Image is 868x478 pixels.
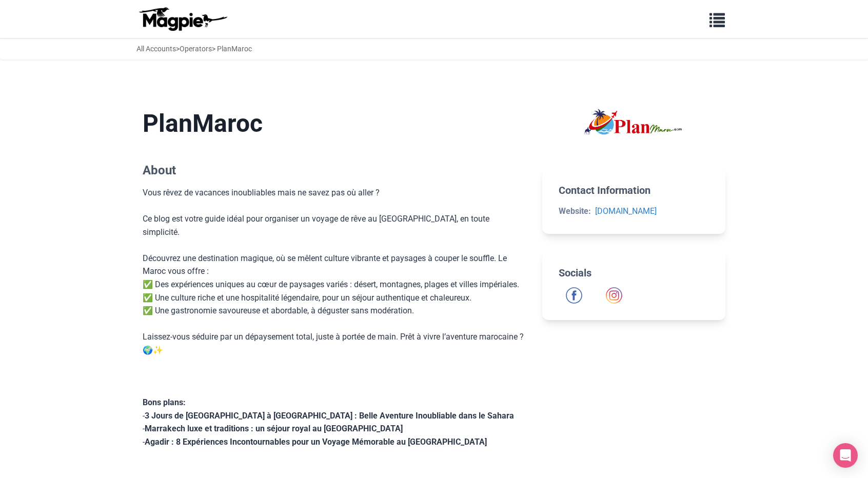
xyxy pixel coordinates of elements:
div: - - [143,409,526,435]
h2: About [143,163,526,178]
h2: Contact Information [559,184,709,196]
strong: Website: [559,206,591,216]
strong: : [183,397,186,407]
img: PlanMaroc logo [584,109,683,134]
a: Bons plans [143,397,183,407]
a: Instagram [606,287,622,304]
a: 3 Jours de [GEOGRAPHIC_DATA] à [GEOGRAPHIC_DATA] : Belle Aventure Inoubliable dans le Sahara [145,411,514,421]
div: - [143,435,526,475]
img: Instagram icon [606,287,622,304]
div: > > PlanMaroc [136,43,252,54]
div: Open Intercom Messenger [833,443,858,468]
a: [DOMAIN_NAME] [595,206,657,216]
a: Operators [180,45,212,53]
img: Facebook icon [566,287,582,304]
a: All Accounts [136,45,176,53]
a: Facebook [566,287,582,304]
a: Agadir : 8 Expériences Incontournables pour un Voyage Mémorable au [GEOGRAPHIC_DATA] [145,437,487,447]
a: Marrakech luxe et traditions : un séjour royal au [GEOGRAPHIC_DATA] [145,424,403,433]
img: logo-ab69f6fb50320c5b225c76a69d11143b.png [136,7,229,31]
h1: PlanMaroc [143,109,526,138]
div: Vous rêvez de vacances inoubliables mais ne savez pas où aller ? Ce blog est votre guide idéal po... [143,186,526,383]
h2: Socials [559,267,709,279]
